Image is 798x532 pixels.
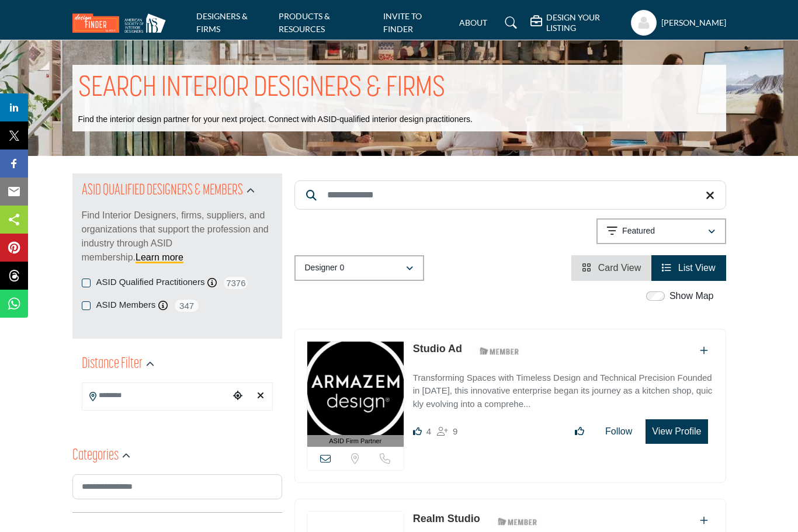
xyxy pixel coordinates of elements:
img: ASID Members Badge Icon [473,344,526,359]
span: Card View [598,263,641,273]
p: Find the interior design partner for your next project. Connect with ASID-qualified interior desi... [78,114,473,126]
p: Realm Studio [413,511,480,527]
a: Studio Ad [413,343,462,354]
div: Followers [437,425,457,439]
a: ABOUT [459,18,487,27]
a: Add To List [700,516,708,526]
h5: DESIGN YOUR LISTING [546,12,624,33]
a: Learn more [136,252,183,262]
span: 4 [426,426,431,436]
span: 9 [453,426,457,436]
p: Find Interior Designers, firms, suppliers, and organizations that support the profession and indu... [82,208,273,265]
label: ASID Qualified Practitioners [96,276,205,289]
h2: Categories [72,446,119,467]
input: Search Location [82,384,230,407]
p: Studio Ad [413,341,462,357]
a: PRODUCTS & RESOURCES [279,11,330,34]
p: Featured [622,225,655,237]
span: ASID Firm Partner [329,436,381,446]
a: View List [662,263,715,273]
button: View Profile [646,419,707,444]
a: Transforming Spaces with Timeless Design and Technical Precision Founded in [DATE], this innovati... [413,364,714,411]
p: Transforming Spaces with Timeless Design and Technical Precision Founded in [DATE], this innovati... [413,371,714,411]
h5: [PERSON_NAME] [661,17,726,29]
span: 7376 [223,276,249,290]
a: Add To List [700,346,708,356]
a: DESIGNERS & FIRMS [196,11,248,34]
div: Clear search location [252,384,269,409]
button: Like listing [567,420,592,443]
h2: ASID QUALIFIED DESIGNERS & MEMBERS [82,180,243,201]
input: Search Keyword [294,180,726,210]
button: Featured [596,218,726,244]
a: ASID Firm Partner [307,342,404,447]
li: Card View [571,255,651,281]
button: Follow [598,420,640,443]
a: Search [494,13,525,32]
h2: Distance Filter [82,354,143,375]
a: INVITE TO FINDER [383,11,422,34]
span: 347 [174,298,200,313]
li: List View [651,255,726,281]
button: Designer 0 [294,255,424,281]
h1: SEARCH INTERIOR DESIGNERS & FIRMS [78,71,445,107]
label: ASID Members [96,298,156,312]
input: ASID Qualified Practitioners checkbox [82,279,91,287]
p: Designer 0 [305,262,345,274]
i: Likes [413,427,422,436]
img: Site Logo [72,13,172,33]
img: Studio Ad [307,342,404,435]
a: View Card [582,263,641,273]
img: ASID Members Badge Icon [491,514,544,528]
a: Realm Studio [413,513,480,524]
span: List View [678,263,716,273]
button: Show hide supplier dropdown [631,10,657,36]
input: Search Category [72,474,282,499]
div: DESIGN YOUR LISTING [530,12,624,33]
div: Choose your current location [229,384,246,409]
label: Show Map [669,289,714,303]
input: ASID Members checkbox [82,301,91,310]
